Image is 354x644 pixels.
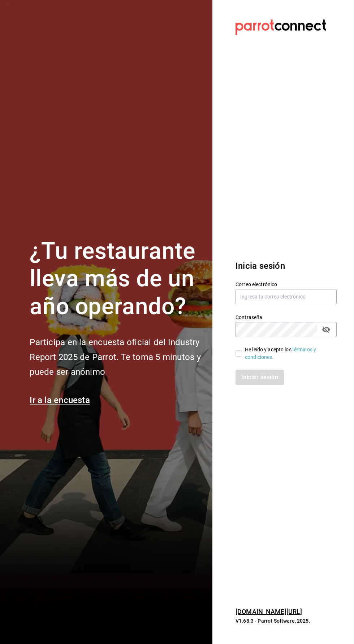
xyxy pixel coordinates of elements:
button: passwordField [320,323,332,336]
a: Ir a la encuesta [30,395,90,405]
h3: Inicia sesión [236,259,337,272]
label: Contraseña [236,314,337,319]
a: Términos y condiciones. [245,347,316,360]
h2: Participa en la encuesta oficial del Industry Report 2025 de Parrot. Te toma 5 minutos y puede se... [30,335,204,379]
input: Ingresa tu correo electrónico [236,289,337,304]
h1: ¿Tu restaurante lleva más de un año operando? [30,237,204,321]
label: Correo electrónico [236,281,337,287]
p: V1.68.3 - Parrot Software, 2025. [236,617,337,624]
a: [DOMAIN_NAME][URL] [236,608,302,615]
div: He leído y acepto los [245,346,331,361]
